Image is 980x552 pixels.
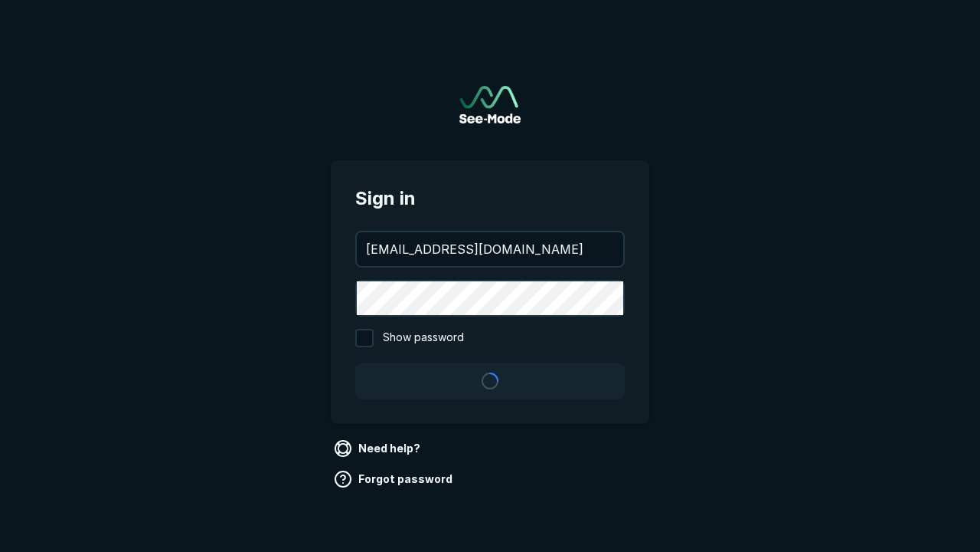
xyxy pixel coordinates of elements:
a: Forgot password [331,467,459,491]
a: Need help? [331,436,426,461]
a: Go to sign in [459,86,521,123]
input: your@email.com [357,232,623,266]
span: Show password [383,329,464,347]
img: See-Mode Logo [459,86,521,123]
span: Sign in [355,185,625,212]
